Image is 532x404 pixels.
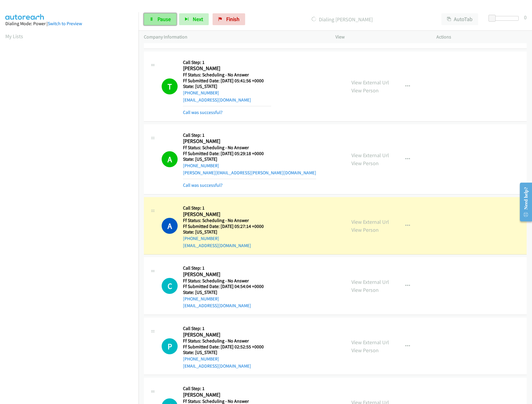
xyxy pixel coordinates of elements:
[183,65,271,72] h2: [PERSON_NAME]
[491,16,519,21] div: Delay between calls (in seconds)
[183,265,271,271] h5: Call Step: 1
[351,339,389,346] a: View External Url
[183,338,264,344] h5: Ff Status: Scheduling - No Answer
[183,151,316,157] h5: Ff Submitted Date: [DATE] 05:29:18 +0000
[183,170,316,176] a: [PERSON_NAME][EMAIL_ADDRESS][PERSON_NAME][DOMAIN_NAME]
[441,13,478,25] button: AutoTab
[183,97,251,103] a: [EMAIL_ADDRESS][DOMAIN_NAME]
[183,156,316,162] h5: State: [US_STATE]
[183,78,271,84] h5: Ff Submitted Date: [DATE] 05:41:56 +0000
[351,279,389,285] a: View External Url
[183,296,219,302] a: [PHONE_NUMBER]
[183,211,271,218] h2: [PERSON_NAME]
[162,278,178,294] h1: C
[524,13,527,21] div: 0
[183,110,223,115] a: Call was successful?
[351,79,389,86] a: View External Url
[183,271,271,278] h2: [PERSON_NAME]
[183,72,271,78] h5: Ff Status: Scheduling - No Answer
[183,218,271,223] h5: Ff Status: Scheduling - No Answer
[515,178,532,226] iframe: Resource Center
[351,218,389,225] a: View External Url
[183,350,264,355] h5: State: [US_STATE]
[162,278,178,294] div: The call is yet to be attempted
[183,392,264,398] h2: [PERSON_NAME]
[162,338,178,354] h1: P
[183,229,271,235] h5: State: [US_STATE]
[351,87,379,94] a: View Person
[253,15,431,23] p: Dialing [PERSON_NAME]
[183,284,271,289] h5: Ff Submitted Date: [DATE] 04:54:04 +0000
[48,21,82,26] a: Switch to Preview
[183,289,271,295] h5: State: [US_STATE]
[162,338,178,354] div: The call is yet to be attempted
[162,218,178,234] h1: A
[183,138,271,145] h2: [PERSON_NAME]
[5,46,139,327] iframe: Dialpad
[351,347,379,354] a: View Person
[183,236,219,241] a: [PHONE_NUMBER]
[351,152,389,159] a: View External Url
[183,278,271,284] h5: Ff Status: Scheduling - No Answer
[183,331,264,338] h2: [PERSON_NAME]
[183,90,219,96] a: [PHONE_NUMBER]
[183,363,251,369] a: [EMAIL_ADDRESS][DOMAIN_NAME]
[183,145,316,151] h5: Ff Status: Scheduling - No Answer
[351,286,379,293] a: View Person
[183,243,251,248] a: [EMAIL_ADDRESS][DOMAIN_NAME]
[183,303,251,308] a: [EMAIL_ADDRESS][DOMAIN_NAME]
[351,160,379,167] a: View Person
[335,33,426,41] p: View
[193,16,203,22] span: Next
[436,33,527,41] p: Actions
[183,223,271,229] h5: Ff Submitted Date: [DATE] 05:27:14 +0000
[183,356,219,362] a: [PHONE_NUMBER]
[157,16,171,22] span: Pause
[144,33,325,41] p: Company Information
[183,326,264,331] h5: Call Step: 1
[5,20,133,27] div: Dialing Mode: Power |
[183,83,271,89] h5: State: [US_STATE]
[183,163,219,168] a: [PHONE_NUMBER]
[162,78,178,94] h1: T
[351,226,379,233] a: View Person
[183,386,264,392] h5: Call Step: 1
[162,151,178,167] h1: A
[213,13,245,25] a: Finish
[183,205,271,211] h5: Call Step: 1
[183,59,271,65] h5: Call Step: 1
[183,182,223,188] a: Call was successful?
[183,344,264,350] h5: Ff Submitted Date: [DATE] 02:52:55 +0000
[226,16,240,22] span: Finish
[5,33,23,40] a: My Lists
[179,13,209,25] button: Next
[144,13,176,25] a: Pause
[183,132,316,138] h5: Call Step: 1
